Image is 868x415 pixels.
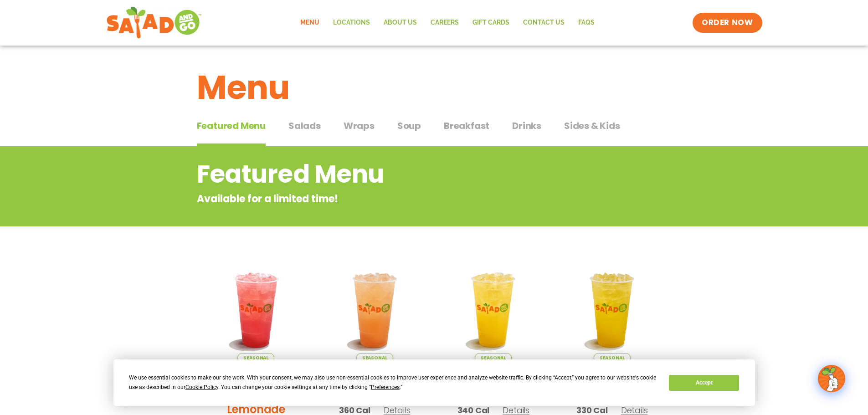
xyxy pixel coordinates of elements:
a: ORDER NOW [693,13,762,33]
div: Tabbed content [197,116,672,147]
span: Drinks [512,119,541,133]
span: Soup [397,119,421,133]
img: Product photo for Sunkissed Yuzu Lemonade [441,257,546,363]
span: Sides & Kids [564,119,620,133]
div: Cookie Consent Prompt [113,359,755,406]
a: About Us [377,12,424,33]
img: wpChatIcon [819,366,844,391]
a: Menu [293,12,326,33]
img: Product photo for Blackberry Bramble Lemonade [204,257,309,363]
a: FAQs [571,12,601,33]
span: Seasonal [237,353,274,363]
p: Available for a limited time! [197,191,598,206]
span: Seasonal [594,353,631,363]
h1: Menu [197,63,672,112]
span: Wraps [344,119,375,133]
span: Seasonal [356,353,393,363]
span: Seasonal [475,353,512,363]
img: Product photo for Summer Stone Fruit Lemonade [322,257,427,363]
div: We use essential cookies to make our site work. With your consent, we may also use non-essential ... [129,373,658,392]
button: Accept [669,375,739,391]
a: GIFT CARDS [466,12,516,33]
span: Cookie Policy [185,384,218,390]
span: ORDER NOW [702,17,753,28]
img: Product photo for Mango Grove Lemonade [560,257,665,363]
span: Breakfast [444,119,489,133]
a: Locations [326,12,377,33]
img: new-SAG-logo-768×292 [106,5,202,41]
a: Careers [424,12,466,33]
span: Preferences [371,384,400,390]
a: Contact Us [516,12,571,33]
nav: Menu [293,12,601,33]
span: Featured Menu [197,119,266,133]
span: Salads [288,119,321,133]
h2: Featured Menu [197,156,598,193]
